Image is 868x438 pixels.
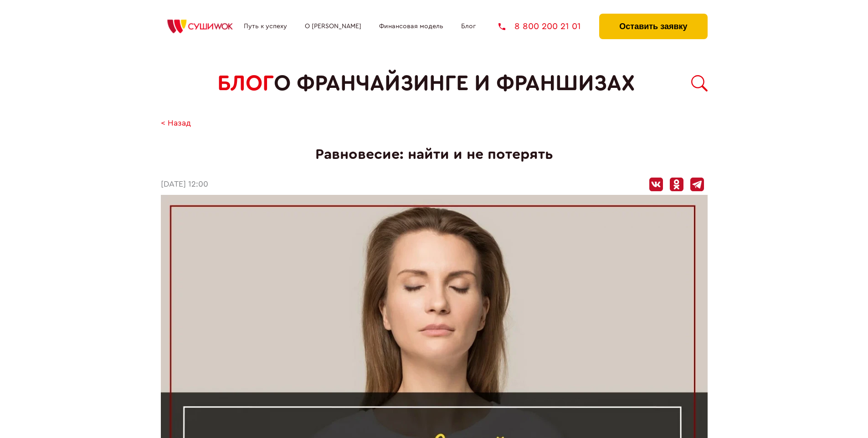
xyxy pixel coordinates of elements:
button: Оставить заявку [599,14,707,39]
span: 8 800 200 21 01 [514,22,581,31]
time: [DATE] 12:00 [161,180,208,189]
span: о франчайзинге и франшизах [274,71,635,96]
a: Блог [461,23,476,30]
a: < Назад [161,119,191,128]
h1: Равновесие: найти и не потерять [161,146,708,163]
a: О [PERSON_NAME] [305,23,361,30]
span: БЛОГ [217,71,274,96]
a: 8 800 200 21 01 [498,22,581,31]
a: Финансовая модель [379,23,443,30]
a: Путь к успеху [244,23,287,30]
